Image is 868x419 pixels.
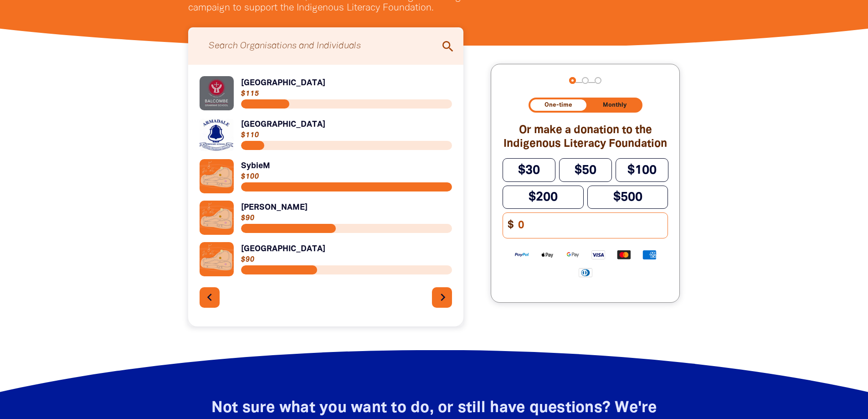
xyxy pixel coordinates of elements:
[200,76,452,315] div: Paginated content
[544,102,572,108] span: One-time
[503,186,584,209] button: $200
[503,158,555,181] button: $30
[560,249,586,260] img: Google Pay logo
[603,102,627,108] span: Monthly
[503,217,514,234] span: $
[530,99,587,111] button: One-time
[432,287,452,308] button: Next page
[534,249,560,260] img: Apple Pay logo
[513,213,668,238] input: Enter custom amount
[575,165,596,176] span: $50
[613,191,642,203] span: $500
[582,77,589,84] button: Navigate to step 2 of 3 to enter your details
[587,186,668,209] button: $500
[595,77,601,84] button: Navigate to step 3 of 3 to enter your payment details
[569,77,576,84] button: Navigate to step 1 of 3 to enter your donation amount
[518,165,540,176] span: $30
[573,267,598,278] img: Diners Club logo
[441,39,455,54] i: search
[637,249,662,260] img: American Express logo
[529,191,558,203] span: $200
[559,158,612,181] button: $50
[503,242,668,285] div: Available payment methods
[503,124,668,151] h2: Or make a donation to the Indigenous Literacy Foundation
[509,249,534,260] img: Paypal logo
[200,287,220,308] button: Previous page
[611,249,637,260] img: Mastercard logo
[616,158,668,181] button: $100
[436,290,450,305] i: chevron_right
[588,99,641,111] button: Monthly
[202,290,217,305] i: chevron_left
[586,249,611,260] img: Visa logo
[529,98,642,113] div: Donation frequency
[627,165,657,176] span: $100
